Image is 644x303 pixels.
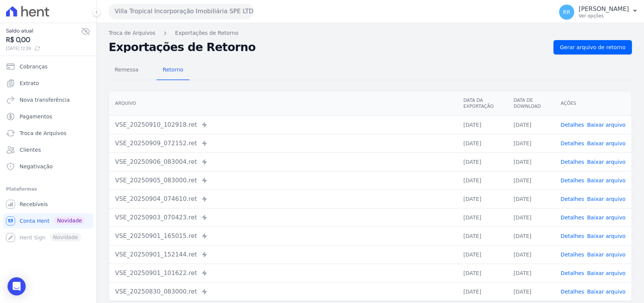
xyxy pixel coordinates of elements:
[587,270,626,276] a: Baixar arquivo
[457,190,507,208] td: [DATE]
[457,152,507,171] td: [DATE]
[561,270,584,276] a: Detalhes
[560,44,626,51] span: Gerar arquivo de retorno
[561,252,584,258] a: Detalhes
[109,29,632,37] nav: Breadcrumb
[507,152,555,171] td: [DATE]
[553,40,632,54] a: Gerar arquivo de retorno
[553,2,644,23] button: RR [PERSON_NAME] Ver opções
[3,76,93,91] a: Extrato
[109,29,155,37] a: Troca de Arquivos
[175,29,238,37] a: Exportações de Retorno
[507,91,555,116] th: Data de Download
[587,196,626,202] a: Baixar arquivo
[457,245,507,264] td: [DATE]
[587,122,626,128] a: Baixar arquivo
[20,129,66,137] span: Troca de Arquivos
[3,142,93,157] a: Clientes
[115,250,451,259] div: VSE_20250901_152144.ret
[158,62,188,77] span: Retorno
[20,63,48,70] span: Cobranças
[587,159,626,165] a: Baixar arquivo
[115,287,451,296] div: VSE_20250830_083000.ret
[3,159,93,174] a: Negativação
[555,91,632,116] th: Ações
[115,269,451,278] div: VSE_20250901_101622.ret
[507,227,555,245] td: [DATE]
[457,134,507,152] td: [DATE]
[457,91,507,116] th: Data da Exportação
[115,213,451,222] div: VSE_20250903_070423.ret
[579,13,629,19] p: Ver opções
[507,115,555,134] td: [DATE]
[3,59,93,74] a: Cobranças
[561,289,584,295] a: Detalhes
[115,176,451,185] div: VSE_20250905_083000.ret
[109,42,547,53] h2: Exportações de Retorno
[3,109,93,124] a: Pagamentos
[115,232,451,241] div: VSE_20250901_165015.ret
[587,140,626,146] a: Baixar arquivo
[115,194,451,204] div: VSE_20250904_074610.ret
[115,120,451,129] div: VSE_20250910_102918.ret
[20,146,41,154] span: Clientes
[109,61,144,80] a: Remessa
[3,213,93,228] a: Conta Hent Novidade
[20,217,49,225] span: Conta Hent
[563,9,570,15] span: RR
[507,264,555,282] td: [DATE]
[561,159,584,165] a: Detalhes
[507,171,555,190] td: [DATE]
[20,163,53,170] span: Negativação
[587,252,626,258] a: Baixar arquivo
[457,282,507,301] td: [DATE]
[6,45,81,52] span: [DATE] 12:39
[6,35,81,45] span: R$ 0,00
[561,214,584,221] a: Detalhes
[20,79,39,87] span: Extrato
[6,185,90,194] div: Plataformas
[507,190,555,208] td: [DATE]
[587,214,626,221] a: Baixar arquivo
[3,197,93,212] a: Recebíveis
[579,5,629,13] p: [PERSON_NAME]
[457,227,507,245] td: [DATE]
[507,208,555,227] td: [DATE]
[561,140,584,146] a: Detalhes
[587,177,626,183] a: Baixar arquivo
[8,277,26,295] div: Open Intercom Messenger
[561,122,584,128] a: Detalhes
[110,62,143,77] span: Remessa
[561,233,584,239] a: Detalhes
[115,139,451,148] div: VSE_20250909_072152.ret
[507,282,555,301] td: [DATE]
[20,113,52,120] span: Pagamentos
[54,216,85,225] span: Novidade
[20,96,70,104] span: Nova transferência
[561,177,584,183] a: Detalhes
[457,115,507,134] td: [DATE]
[157,61,189,80] a: Retorno
[6,59,90,245] nav: Sidebar
[587,289,626,295] a: Baixar arquivo
[3,126,93,141] a: Troca de Arquivos
[457,208,507,227] td: [DATE]
[457,171,507,190] td: [DATE]
[109,4,254,19] button: Villa Tropical Incorporação Imobiliária SPE LTDA
[6,27,81,35] span: Saldo atual
[587,233,626,239] a: Baixar arquivo
[20,200,48,208] span: Recebíveis
[507,134,555,152] td: [DATE]
[457,264,507,282] td: [DATE]
[115,157,451,166] div: VSE_20250906_083004.ret
[507,245,555,264] td: [DATE]
[561,196,584,202] a: Detalhes
[109,91,457,116] th: Arquivo
[3,92,93,107] a: Nova transferência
